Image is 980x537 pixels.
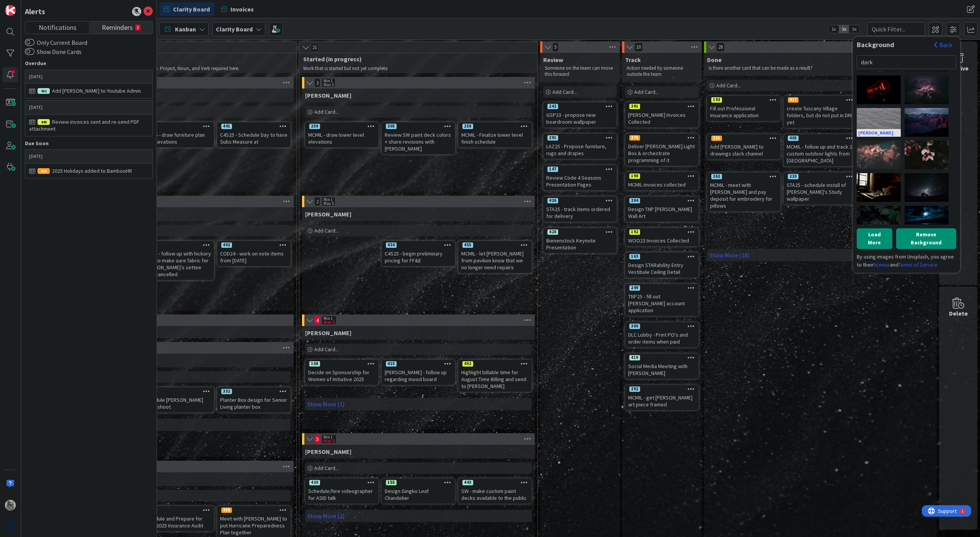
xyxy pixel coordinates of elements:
div: 458 [218,507,290,514]
a: 420Schedule/hire videographer for ASID talk [305,478,379,504]
span: Add Card... [314,346,339,353]
div: 259MCMIL - draw lower level elevations [306,123,378,147]
a: 441C4S25 - Schedule Day to have Subs Measure at [217,122,291,147]
div: STA25 - follow up with hickory chair to make sure fabric for [PERSON_NAME]'s settee gets cancelled [141,242,213,279]
div: Bienenstock Keynote Presentation [544,236,616,252]
div: 428 [544,229,616,236]
div: 242 [544,103,616,110]
span: 21 [310,43,319,52]
span: Kanban [175,25,196,34]
div: 428 [547,229,558,235]
span: 10 [634,43,643,52]
div: Schedule and Prepare for 2024/2025 Insurance Audit [141,514,213,530]
a: 300DLC Lobby - Print PO's and order items when paid [625,322,699,347]
div: 452 [459,360,531,367]
div: 168Decide on Sponsorship for Women of Initiative 2025 [306,360,378,384]
div: 402 [221,242,232,248]
p: [DATE] [29,154,149,159]
div: 452Highlight billable time for August Time Billing and send to [PERSON_NAME] [459,360,531,391]
a: Show More (18) [707,249,934,261]
span: 28 [716,43,725,52]
div: Review SW paint deck colors + share revisions with [PERSON_NAME] [382,130,454,154]
button: Back [934,41,952,49]
a: 434C4S25 - begin preliminary pricing for FF&E [382,241,455,266]
img: Visit kanbanzone.com [5,5,16,16]
div: 292 [626,386,698,393]
div: 428Bienenstock Keynote Presentation [544,229,616,252]
div: 190MCMIL invoices collected [626,173,698,190]
span: Add Card... [634,88,659,95]
div: 249 [626,285,698,291]
div: 434 [382,242,454,249]
div: [PERSON_NAME] Invoices Collected [626,110,698,127]
span: 3 [314,78,320,87]
span: 5 [314,434,320,444]
div: Min 1 [323,79,333,83]
a: Show More (2) [64,419,291,431]
div: 292MCMIL - get [PERSON_NAME] art piece framed [626,386,698,409]
div: 168 [306,360,378,367]
div: Delete [949,309,968,318]
a: 249TNP25 - fill out [PERSON_NAME] account application [625,284,699,316]
a: 192WOO23 Invoices Collected [625,228,699,246]
span: Notifications [39,21,77,32]
div: 292 [629,386,640,392]
a: 402COD24 - work on note items from [DATE] [217,241,291,266]
a: 262MCMIL - meet with [PERSON_NAME] and pay deposit for embroidery for pillows [707,172,781,211]
div: 1 [40,3,42,9]
div: 155 [382,479,454,486]
span: Invoices [230,5,254,14]
a: 291LAZ25 - Propose furniture, rugs and drapes [543,134,617,159]
div: 300 [626,323,698,330]
div: 332 [218,388,290,395]
span: Started (in progress) [303,55,528,63]
div: GSP23 - propose new boardroom wallpaper [544,110,616,127]
a: 415[PERSON_NAME] - follow up regarding mood board [382,360,455,385]
img: PA [5,500,16,511]
p: Work that is started but not yet complete [303,65,534,72]
div: 402COD24 - work on note items from [DATE] [218,242,290,265]
div: Design STARability Entry Vestibule Ceiling Detail [626,260,698,277]
div: Highlight billable time for August Time Billing and send to [PERSON_NAME] [459,367,531,391]
div: Social Media Meeting with [PERSON_NAME] [626,361,698,378]
span: Review [543,56,563,64]
a: 417create Tuscany Village folders, but do not put in DM yet [784,96,857,128]
a: 405MCMIL - follow up and track 2 custom outdoor lights from [GEOGRAPHIC_DATA] [784,134,857,166]
a: 258MCMIL - Finalize lower level finish schedule [458,122,532,147]
div: 262MCMIL - meet with [PERSON_NAME] and pay deposit for embroidery for pillows [708,173,780,211]
a: 155Design Gingko Leaf Chandelier [382,478,455,504]
div: 332 [221,389,232,394]
a: 190MCMIL invoices collected [625,172,699,190]
div: MCMIL - get [PERSON_NAME] art piece framed [626,393,698,409]
div: 415 [386,361,397,367]
div: LAZ25 - Propose furniture, rugs and drapes [544,141,616,158]
span: Add Card... [314,108,339,115]
div: Schedule [PERSON_NAME] Photoshoot [141,388,213,412]
div: 147 [547,167,558,172]
p: [DATE] [29,105,149,110]
div: 233 [784,173,856,180]
a: 428Bienenstock Keynote Presentation [543,228,617,253]
a: license [874,261,890,268]
a: 331Add [PERSON_NAME] to drawings slack channel [707,134,781,159]
div: 452 [462,361,473,367]
span: Add Card... [716,82,741,89]
a: [DATE]445Review invoices sent and re-send PDF attachment [25,100,153,136]
div: Review invoices sent and re-send PDF attachment [29,118,149,132]
a: Schedule [PERSON_NAME] Photoshoot [140,387,214,413]
div: Schedule [PERSON_NAME] Photoshoot [141,395,213,412]
div: STA25 - follow up with hickory chair to make sure fabric for [PERSON_NAME]'s settee gets cancelled [141,249,213,279]
span: Lisa T. [305,210,351,218]
div: 402 [218,242,290,249]
div: 431 [38,88,50,94]
div: 259 [309,124,320,129]
a: 455MCMIL - let [PERSON_NAME] from pavilion know that we no longer need repairs [458,241,532,273]
a: 391[PERSON_NAME] Invoices Collected [625,102,699,128]
small: 3 [135,25,140,31]
div: 458 [221,508,232,513]
div: Add [PERSON_NAME] to drawings slack channel [708,142,780,159]
div: Review Code 4 Seasons Presentation Pages [544,173,616,190]
div: 193 [708,97,780,103]
div: 262 [708,173,780,180]
span: 2 [314,197,320,206]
